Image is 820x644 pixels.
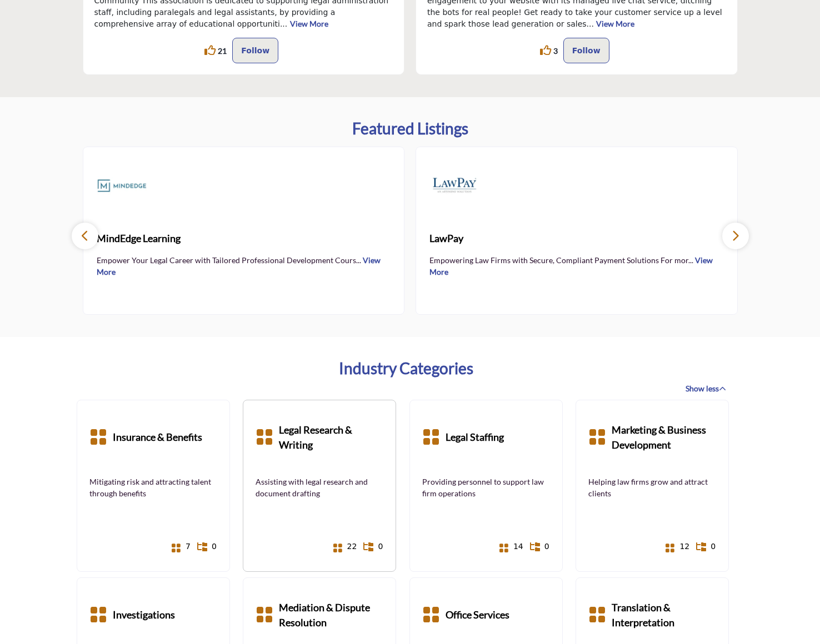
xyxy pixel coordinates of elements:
[279,412,383,462] a: Legal Research & Writing
[347,541,357,552] span: 22
[688,255,693,265] span: ...
[563,38,609,63] button: Follow
[89,476,217,499] a: Mitigating risk and attracting talent through benefits
[422,476,550,499] a: Providing personnel to support law firm operations
[429,224,724,254] a: LawPay
[97,224,391,254] a: MindEdge Learning
[530,542,540,551] i: Show All 0 Sub-Categories
[113,412,202,462] a: Insurance & Benefits
[241,44,269,57] p: Follow
[531,537,550,556] a: 0
[696,542,706,551] i: Show All 0 Sub-Categories
[711,541,716,552] span: 0
[612,590,716,640] a: Translation & Interpretation
[97,231,391,246] span: MindEdge Learning
[504,537,524,556] a: 14
[197,542,207,551] i: Show All 0 Sub-Categories
[256,476,383,499] a: Assisting with legal research and document drafting
[544,541,549,552] span: 0
[364,537,383,556] a: 0
[587,19,594,28] span: ...
[280,19,287,28] span: ...
[333,543,343,553] i: Show All 22 Suppliers
[665,543,675,553] i: Show All 12 Suppliers
[356,255,361,265] span: ...
[679,541,689,552] span: 12
[446,590,509,640] a: Office Services
[97,254,391,276] p: Empower Your Legal Career with Tailored Professional Development Cours
[429,231,724,246] span: LawPay
[279,590,383,640] a: Mediation & Dispute Resolution
[572,44,601,57] p: Follow
[499,543,509,553] i: Show All 14 Suppliers
[218,45,227,57] span: 21
[290,19,328,28] a: View More
[553,45,558,57] span: 3
[186,541,191,552] span: 7
[338,537,357,556] a: 22
[446,412,504,462] a: Legal Staffing
[339,359,473,378] a: Industry Categories
[697,537,716,556] a: 0
[513,541,523,552] span: 14
[113,590,175,640] a: Investigations
[429,160,479,210] img: LawPay
[198,537,217,556] a: 0
[171,543,181,553] i: Show All 7 Suppliers
[671,537,690,556] a: 12
[97,160,147,210] img: MindEdge Learning
[596,19,634,28] a: View More
[686,383,726,394] span: Show less
[352,119,468,138] h2: Featured Listings
[363,542,373,551] i: Show All 0 Sub-Categories
[429,254,724,276] p: Empowering Law Firms with Secure, Compliant Payment Solutions For mor
[172,537,191,556] a: 7
[232,38,278,63] button: Follow
[212,541,217,552] span: 0
[378,541,383,552] span: 0
[588,476,716,499] a: Helping law firms grow and attract clients
[612,412,716,462] a: Marketing & Business Development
